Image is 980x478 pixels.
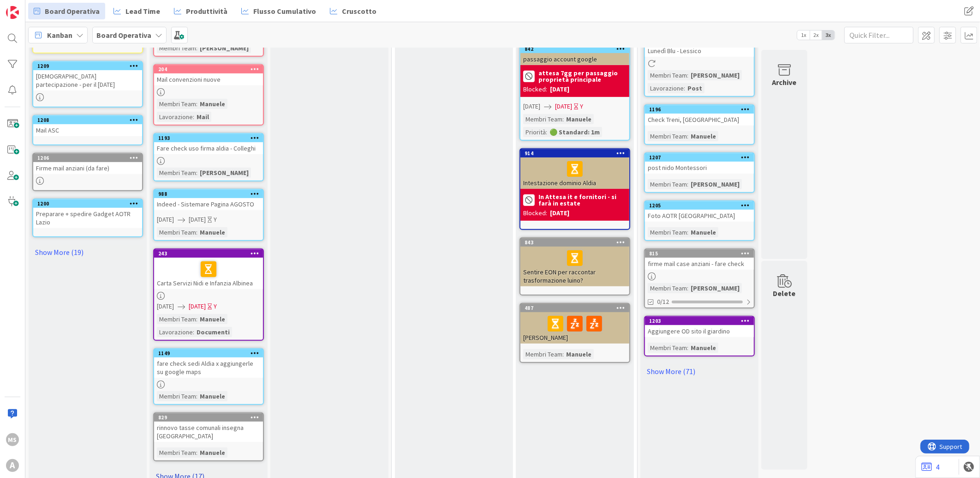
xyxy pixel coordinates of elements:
[520,238,629,286] div: 843Sentire EON per raccontar trasformazione luino?
[562,349,564,359] span: :
[520,157,629,189] div: Intestazione dominio Aldia
[342,6,376,17] span: Cruscotto
[547,127,602,137] div: 🟢 Standard: 1m
[157,112,193,122] div: Lavorazione
[688,227,718,237] div: Manuele
[645,317,754,325] div: 1203
[525,239,629,246] div: 843
[523,102,540,111] span: [DATE]
[19,1,42,12] span: Support
[688,343,718,353] div: Manuele
[154,422,263,442] div: rinnovo tasse comunali insegna [GEOGRAPHIC_DATA]
[523,85,547,94] div: Blocked:
[158,250,263,257] div: 243
[525,305,629,311] div: 487
[687,131,688,141] span: :
[648,283,687,293] div: Membri Team
[189,302,206,311] span: [DATE]
[649,106,754,113] div: 1196
[196,391,197,401] span: :
[194,112,211,122] div: Mail
[37,155,142,161] div: 1206
[520,149,629,157] div: 914
[822,30,835,40] span: 3x
[197,168,251,178] div: [PERSON_NAME]
[546,127,547,137] span: :
[197,448,227,458] div: Manuele
[688,70,742,80] div: [PERSON_NAME]
[523,114,562,124] div: Membri Team
[197,391,227,401] div: Manuele
[154,190,263,210] div: 988Indeed - Sistemare Pagina AGOSTO
[644,364,755,379] a: Show More (71)
[645,114,754,126] div: Check Treni, [GEOGRAPHIC_DATA]
[649,250,754,257] div: 815
[645,162,754,174] div: post nido Montessori
[6,459,19,472] div: A
[538,194,627,206] b: In Attesa it e fornitori - si farà in estate
[157,99,196,109] div: Membri Team
[520,53,629,65] div: passaggio account google
[32,245,143,260] a: Show More (19)
[189,215,206,224] span: [DATE]
[525,150,629,157] div: 914
[157,391,196,401] div: Membri Team
[154,349,263,357] div: 1149
[685,83,705,93] div: Post
[645,201,754,222] div: 1205Foto AOTR [GEOGRAPHIC_DATA]
[520,45,629,65] div: 842passaggio account google
[196,314,197,324] span: :
[645,45,754,57] div: Lunedì Blu - Lessico
[154,134,263,154] div: 1193Fare check uso firma aldia - Colleghi
[186,6,227,17] span: Produttività
[197,314,227,324] div: Manuele
[154,258,263,289] div: Carta Servizi Nidi e Infanzia Albinea
[154,73,263,85] div: Mail convenzioni nuove
[197,43,251,53] div: [PERSON_NAME]
[33,62,142,91] div: 1209[DEMOGRAPHIC_DATA] partecipazione - per il [DATE]
[193,327,194,337] span: :
[154,349,263,378] div: 1149fare check sedi Aldia x aggiungerle su google maps
[523,349,562,359] div: Membri Team
[45,6,100,17] span: Board Operativa
[645,105,754,126] div: 1196Check Treni, [GEOGRAPHIC_DATA]
[28,3,105,19] a: Board Operativa
[197,227,227,237] div: Manuele
[550,85,569,94] div: [DATE]
[520,304,629,312] div: 487
[645,210,754,222] div: Foto AOTR [GEOGRAPHIC_DATA]
[108,3,166,19] a: Lead Time
[33,70,142,91] div: [DEMOGRAPHIC_DATA] partecipazione - per il [DATE]
[168,3,233,19] a: Produttività
[649,318,754,324] div: 1203
[154,413,263,442] div: 829rinnovo tasse comunali insegna [GEOGRAPHIC_DATA]
[157,168,196,178] div: Membri Team
[194,327,232,337] div: Documenti
[33,162,142,174] div: Firme mail anziani (da fare)
[520,149,629,189] div: 914Intestazione dominio Aldia
[688,131,718,141] div: Manuele
[520,304,629,344] div: 487[PERSON_NAME]
[687,343,688,353] span: :
[157,327,193,337] div: Lavorazione
[6,6,19,19] img: Visit kanbanzone.com
[555,102,572,111] span: [DATE]
[236,3,322,19] a: Flusso Cumulativo
[772,77,797,88] div: Archive
[773,288,796,299] div: Delete
[47,30,72,41] span: Kanban
[154,65,263,85] div: 204Mail convenzioni nuove
[158,350,263,357] div: 1149
[158,135,263,141] div: 1193
[921,461,939,472] a: 4
[158,191,263,197] div: 988
[520,247,629,286] div: Sentire EON per raccontar trasformazione luino?
[645,249,754,258] div: 815
[157,314,196,324] div: Membri Team
[196,43,197,53] span: :
[96,30,151,40] b: Board Operativa
[687,179,688,189] span: :
[154,190,263,198] div: 988
[687,227,688,237] span: :
[648,70,687,80] div: Membri Team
